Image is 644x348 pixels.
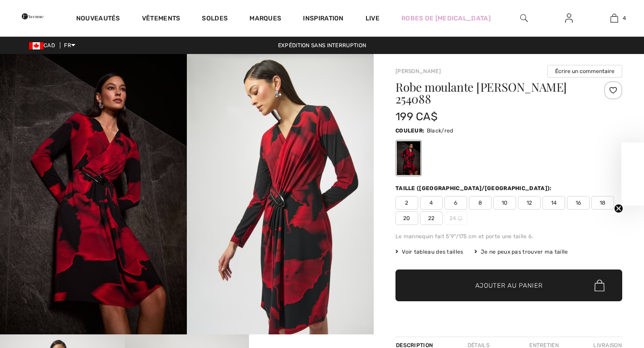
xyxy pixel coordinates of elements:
[592,13,636,24] a: 4
[187,54,374,334] img: Robe Moulante Fleurie mod&egrave;le 254088. 2
[401,14,491,23] a: Robes de [MEDICAL_DATA]
[623,14,626,22] span: 4
[567,196,590,210] span: 16
[395,127,424,134] span: Couleur:
[366,14,380,23] a: Live
[469,196,492,210] span: 8
[444,211,467,225] span: 24
[395,232,622,240] div: Le mannequin fait 5'9"/175 cm et porte une taille 6.
[614,204,623,213] button: Close teaser
[493,196,516,210] span: 10
[303,15,343,24] span: Inspiration
[395,196,418,210] span: 2
[395,110,438,123] span: 199 CA$
[458,216,462,221] img: ring-m.svg
[29,42,44,49] img: Canadian Dollar
[395,211,418,225] span: 20
[591,196,614,210] span: 18
[444,196,467,210] span: 6
[395,270,622,301] button: Ajouter au panier
[547,65,622,78] button: Écrire un commentaire
[142,15,181,24] a: Vêtements
[22,7,44,25] img: 1ère Avenue
[610,13,618,24] img: Mon panier
[420,211,443,225] span: 22
[249,15,281,24] a: Marques
[520,13,528,24] img: recherche
[395,68,441,74] a: [PERSON_NAME]
[202,15,228,24] a: Soldes
[29,42,59,49] span: CAD
[542,196,565,210] span: 14
[395,184,554,192] div: Taille ([GEOGRAPHIC_DATA]/[GEOGRAPHIC_DATA]):
[474,248,568,256] div: Je ne peux pas trouver ma taille
[427,127,454,134] span: Black/red
[475,281,543,290] span: Ajouter au panier
[621,142,644,206] div: Close teaser
[558,13,580,24] a: Se connecter
[565,13,573,24] img: Mes infos
[395,81,585,105] h1: Robe moulante [PERSON_NAME] 254088
[518,196,541,210] span: 12
[420,196,443,210] span: 4
[64,42,75,49] span: FR
[397,141,420,175] div: Black/red
[395,248,463,256] span: Voir tableau des tailles
[76,15,120,24] a: Nouveautés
